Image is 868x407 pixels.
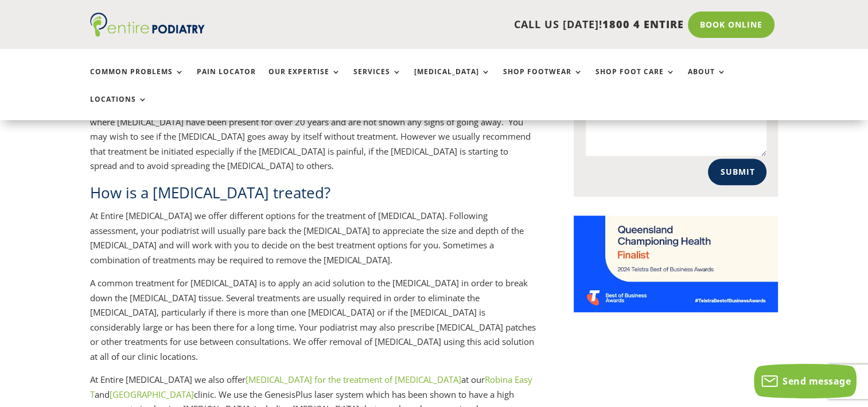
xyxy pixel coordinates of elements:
[574,216,778,312] img: Telstra Business Awards QLD State Finalist - Championing Health Category
[110,389,194,400] a: [GEOGRAPHIC_DATA]
[90,13,205,37] img: logo (1)
[602,17,684,31] span: 1800 4 ENTIRE
[90,182,536,209] h2: How is a [MEDICAL_DATA] treated?
[754,364,857,398] button: Send message
[90,95,147,120] a: Locations
[353,68,402,93] a: Services
[90,68,184,93] a: Common Problems
[90,276,536,373] p: A common treatment for [MEDICAL_DATA] is to apply an acid solution to the [MEDICAL_DATA] in order...
[249,17,684,32] p: CALL US [DATE]!
[574,303,778,314] a: Telstra Business Awards QLD State Finalist - Championing Health Category
[268,68,341,93] a: Our Expertise
[90,209,536,276] p: At Entire [MEDICAL_DATA] we offer different options for the treatment of [MEDICAL_DATA]. Followin...
[708,159,766,185] button: Submit
[595,68,675,93] a: Shop Foot Care
[90,374,532,400] a: Robina Easy T
[414,68,491,93] a: [MEDICAL_DATA]
[688,11,774,38] a: Book Online
[246,374,461,385] a: [MEDICAL_DATA] for the treatment of [MEDICAL_DATA]
[90,100,536,182] p: Sometimes, [MEDICAL_DATA] resolve spontaneously without any treatment. However there are many cas...
[197,68,256,93] a: Pain Locator
[90,28,205,39] a: Entire Podiatry
[503,68,583,93] a: Shop Footwear
[783,375,851,387] span: Send message
[688,68,726,93] a: About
